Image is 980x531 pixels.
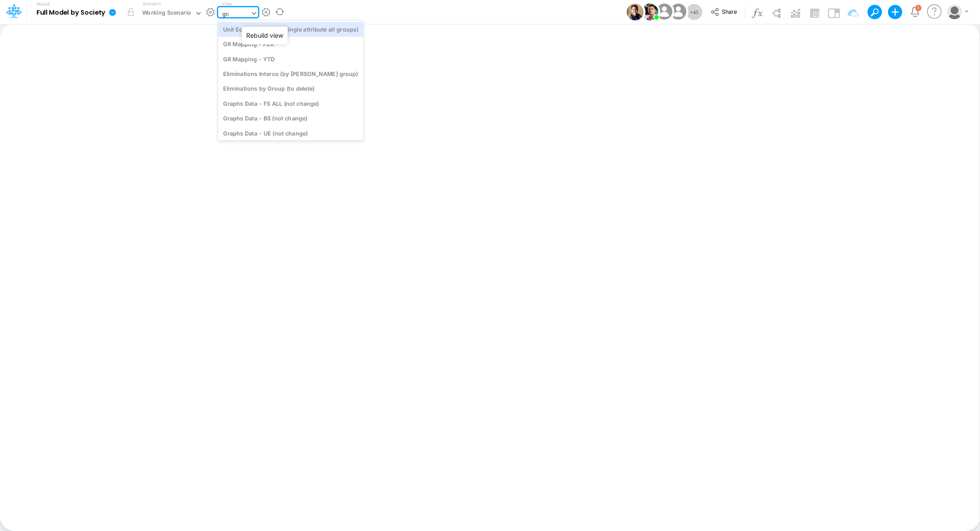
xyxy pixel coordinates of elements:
div: Eliminations Interco (by [PERSON_NAME] group) [218,66,364,81]
div: GR Mapping - PER [218,37,364,52]
a: Notifications [910,7,920,17]
div: 3 unread items [917,6,920,10]
div: Eliminations by Group (to delete) [218,81,364,96]
div: Working Scenario [142,8,192,19]
label: Scenario [143,0,161,7]
img: User Image Icon [668,2,688,22]
img: User Image Icon [641,4,658,20]
div: GR Mapping - YTD [218,52,364,66]
img: User Image Icon [627,4,644,20]
div: Rebuild view [242,27,288,44]
img: User Image Icon [654,2,674,22]
span: Share [722,8,737,15]
div: Graphs Data - BS (not change) [218,111,364,126]
div: Graphs Data - UE (not change) [218,126,364,140]
label: View [222,0,232,7]
label: Model [36,2,50,7]
button: Share [706,5,743,19]
div: Graphs Data - FS ALL (not change) [218,96,364,111]
b: Full Model by Society [36,9,105,17]
span: + 45 [690,9,699,15]
div: Unit Economics (PIX) (single attribute all groups) [218,22,364,36]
